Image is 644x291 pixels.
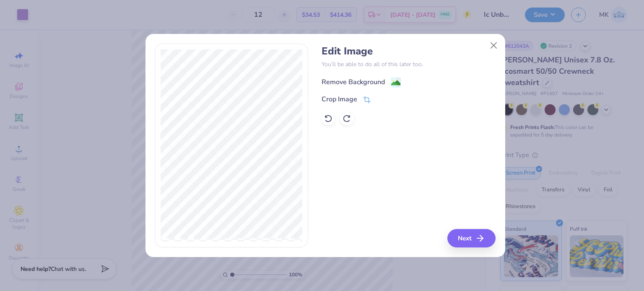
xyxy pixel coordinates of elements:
p: You’ll be able to do all of this later too. [322,60,496,69]
button: Close [486,38,501,54]
div: Crop Image [322,94,357,104]
div: Remove Background [322,77,385,87]
h4: Edit Image [322,45,496,57]
button: Next [447,229,496,247]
